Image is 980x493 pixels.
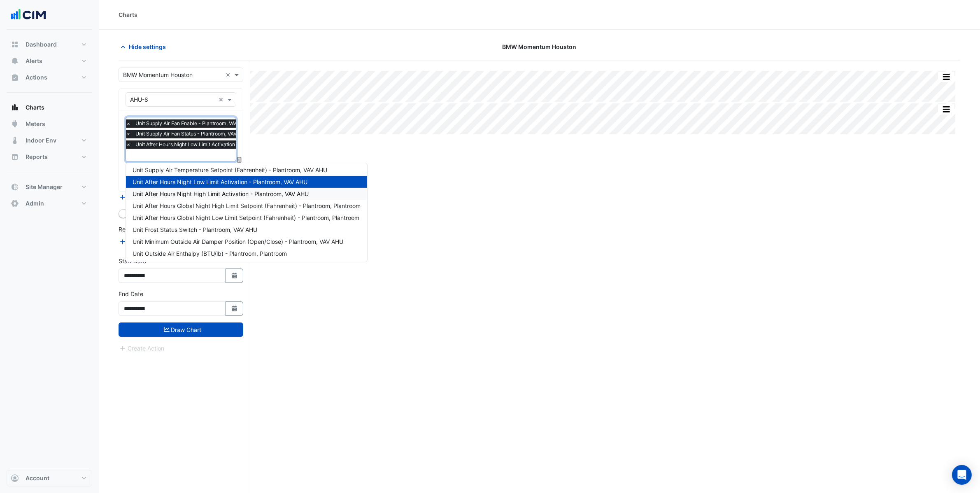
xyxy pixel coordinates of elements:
span: Site Manager [26,183,63,191]
span: Account [26,474,49,482]
fa-icon: Select Date [231,272,238,279]
span: Unit Minimum Outside Air Damper Position (Open/Close) - Plantroom, VAV AHU [133,238,343,245]
button: Hide settings [119,40,171,54]
button: Actions [7,69,92,86]
span: Unit Supply Air Fan Status - Plantroom, VAV AHU [133,130,251,138]
button: Charts [7,99,92,116]
label: End Date [119,290,143,298]
div: Charts [119,10,137,19]
button: Reports [7,149,92,165]
span: Dashboard [26,40,57,49]
span: × [125,130,132,138]
span: Unit Supply Air Fan Enable - Plantroom, VAV AHU [133,119,252,128]
app-icon: Site Manager [11,183,19,191]
app-icon: Charts [11,103,19,112]
span: Unit Outside Air Enthalpy (BTU/lb) - Plantroom, Plantroom [133,250,287,257]
app-icon: Reports [11,153,19,161]
button: Alerts [7,53,92,69]
span: Indoor Env [26,136,56,145]
span: Unit Supply Air Temperature Setpoint (Fahrenheit) - Plantroom, VAV AHU [133,166,327,173]
span: Unit After Hours Night Low Limit Activation - Plantroom, VAV AHU [133,140,290,149]
span: Alerts [26,57,42,65]
button: Admin [7,195,92,212]
span: Charts [26,103,44,112]
span: Unit After Hours Night High Limit Activation - Plantroom, VAV AHU [133,190,309,197]
button: Add Equipment [119,192,168,202]
span: × [125,119,132,128]
span: Choose Function [236,156,243,163]
div: Open Intercom Messenger [952,465,972,485]
span: Meters [26,120,45,128]
button: Indoor Env [7,132,92,149]
span: Admin [26,199,44,208]
button: Meters [7,116,92,132]
ng-dropdown-panel: Options list [126,163,368,262]
span: Unit After Hours Night Low Limit Activation - Plantroom, VAV AHU [133,178,307,185]
app-icon: Meters [11,120,19,128]
app-icon: Alerts [11,57,19,65]
app-escalated-ticket-create-button: Please draw the charts first [119,344,165,351]
span: Clear [226,70,233,79]
button: Add Reference Line [119,237,180,247]
button: Site Manager [7,179,92,195]
span: × [125,140,132,149]
fa-icon: Select Date [231,305,238,312]
app-icon: Indoor Env [11,136,19,145]
button: Account [7,470,92,486]
button: Draw Chart [119,322,243,337]
span: Hide settings [129,42,166,51]
label: Start Date [119,257,146,265]
app-icon: Dashboard [11,40,19,49]
button: Dashboard [7,36,92,53]
button: More Options [938,72,954,82]
img: Company Logo [10,7,47,23]
span: Reports [26,153,48,161]
span: Unit After Hours Global Night Low Limit Setpoint (Fahrenheit) - Plantroom, Plantroom [133,214,359,221]
span: Unit Frost Status Switch - Plantroom, VAV AHU [133,226,257,233]
app-icon: Actions [11,73,19,82]
span: BMW Momentum Houston [503,42,577,51]
button: More Options [938,104,954,114]
span: Clear [219,95,226,104]
span: Unit After Hours Global Night High Limit Setpoint (Fahrenheit) - Plantroom, Plantroom [133,202,361,209]
label: Reference Lines [119,225,162,234]
span: Actions [26,73,47,82]
app-icon: Admin [11,199,19,208]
